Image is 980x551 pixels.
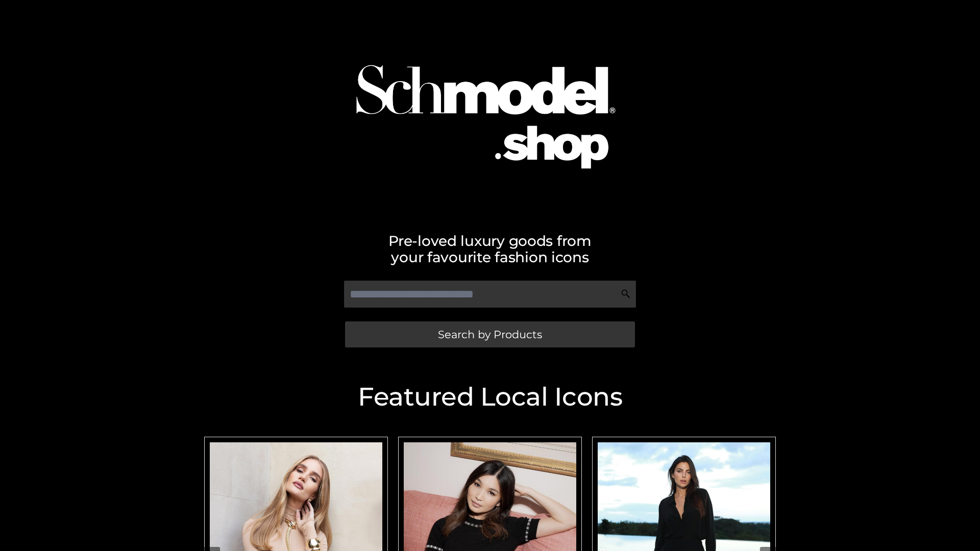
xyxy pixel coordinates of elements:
h2: Featured Local Icons​ [199,384,781,410]
h2: Pre-loved luxury goods from your favourite fashion icons [199,233,781,265]
img: Search Icon [621,289,631,299]
span: Search by Products [438,329,542,340]
a: Search by Products [345,321,635,347]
